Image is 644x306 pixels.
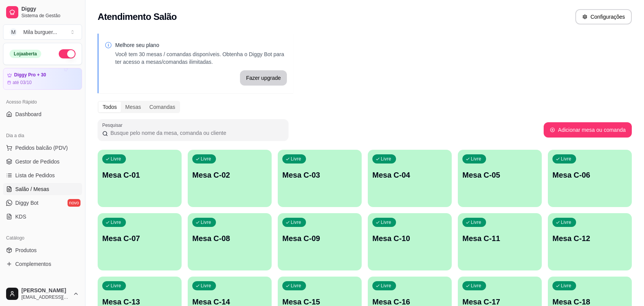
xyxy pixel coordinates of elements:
[372,170,447,180] p: Mesa C-04
[575,9,632,24] button: Configurações
[98,102,121,112] div: Todos
[10,28,17,36] span: M
[3,232,82,244] div: Catálogo
[3,142,82,154] button: Pedidos balcão (PDV)
[192,233,267,244] p: Mesa C-08
[282,170,357,180] p: Mesa C-03
[15,172,55,179] span: Lista de Pedidos
[59,49,76,58] button: Alterar Status
[3,197,82,209] a: Diggy Botnovo
[561,219,572,225] p: Livre
[98,213,182,270] button: LivreMesa C-07
[15,246,37,254] span: Produtos
[240,70,287,86] button: Fazer upgrade
[15,213,26,220] span: KDS
[98,150,182,207] button: LivreMesa C-01
[278,213,362,270] button: LivreMesa C-09
[23,28,57,36] div: Mila burguer ...
[15,185,49,193] span: Salão / Mesas
[471,156,481,162] p: Livre
[282,233,357,244] p: Mesa C-09
[201,283,211,289] p: Livre
[471,283,481,289] p: Livre
[561,156,572,162] p: Livre
[462,233,537,244] p: Mesa C-11
[3,210,82,223] a: KDS
[3,96,82,108] div: Acesso Rápido
[102,170,177,180] p: Mesa C-01
[3,155,82,168] a: Gestor de Pedidos
[561,283,572,289] p: Livre
[111,219,121,225] p: Livre
[111,283,121,289] p: Livre
[15,110,42,118] span: Dashboard
[21,294,70,300] span: [EMAIL_ADDRESS][DOMAIN_NAME]
[462,170,537,180] p: Mesa C-05
[291,156,301,162] p: Livre
[381,156,391,162] p: Livre
[291,219,301,225] p: Livre
[102,233,177,244] p: Mesa C-07
[3,3,82,21] a: DiggySistema de Gestão
[15,199,39,207] span: Diggy Bot
[368,213,452,270] button: LivreMesa C-10
[98,11,177,23] h2: Atendimento Salão
[552,233,627,244] p: Mesa C-12
[201,219,211,225] p: Livre
[14,72,46,78] article: Diggy Pro + 30
[188,150,272,207] button: LivreMesa C-02
[188,213,272,270] button: LivreMesa C-08
[145,102,180,112] div: Comandas
[368,150,452,207] button: LivreMesa C-04
[15,260,51,268] span: Complementos
[192,170,267,180] p: Mesa C-02
[3,68,82,90] a: Diggy Pro + 30até 03/10
[548,150,632,207] button: LivreMesa C-06
[115,50,287,66] p: Você tem 30 mesas / comandas disponíveis. Obtenha o Diggy Bot para ter acesso a mesas/comandas il...
[552,170,627,180] p: Mesa C-06
[458,150,542,207] button: LivreMesa C-05
[21,287,70,294] span: [PERSON_NAME]
[3,285,82,303] button: [PERSON_NAME][EMAIL_ADDRESS][DOMAIN_NAME]
[458,213,542,270] button: LivreMesa C-11
[121,102,145,112] div: Mesas
[291,283,301,289] p: Livre
[3,24,82,40] button: Select a team
[548,213,632,270] button: LivreMesa C-12
[381,219,391,225] p: Livre
[372,233,447,244] p: Mesa C-10
[201,156,211,162] p: Livre
[3,183,82,195] a: Salão / Mesas
[3,108,82,120] a: Dashboard
[15,158,60,165] span: Gestor de Pedidos
[21,6,79,13] span: Diggy
[13,79,32,86] article: até 03/10
[3,169,82,181] a: Lista de Pedidos
[15,144,68,152] span: Pedidos balcão (PDV)
[10,50,41,58] div: Loja aberta
[102,122,125,128] label: Pesquisar
[381,283,391,289] p: Livre
[471,219,481,225] p: Livre
[115,41,287,49] p: Melhore seu plano
[544,122,632,138] button: Adicionar mesa ou comanda
[278,150,362,207] button: LivreMesa C-03
[111,156,121,162] p: Livre
[3,258,82,270] a: Complementos
[3,244,82,256] a: Produtos
[21,13,79,19] span: Sistema de Gestão
[3,130,82,142] div: Dia a dia
[108,129,284,137] input: Pesquisar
